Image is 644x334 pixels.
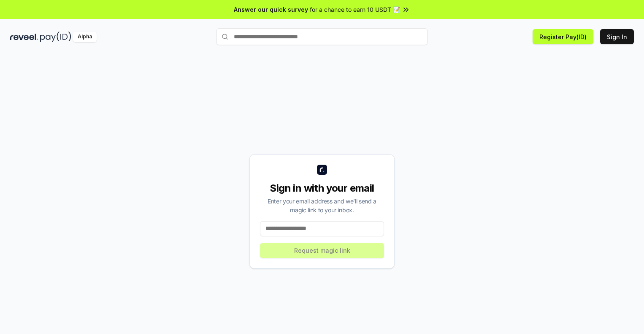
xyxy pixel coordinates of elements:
img: pay_id [40,32,71,42]
button: Register Pay(ID) [533,29,593,44]
span: Answer our quick survey [234,5,308,14]
img: logo_small [317,165,327,175]
div: Alpha [73,32,97,42]
div: Enter your email address and we’ll send a magic link to your inbox. [260,197,384,214]
button: Sign In [600,29,634,44]
img: reveel_dark [10,32,38,42]
div: Sign in with your email [260,182,384,195]
span: for a chance to earn 10 USDT 📝 [310,5,400,14]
